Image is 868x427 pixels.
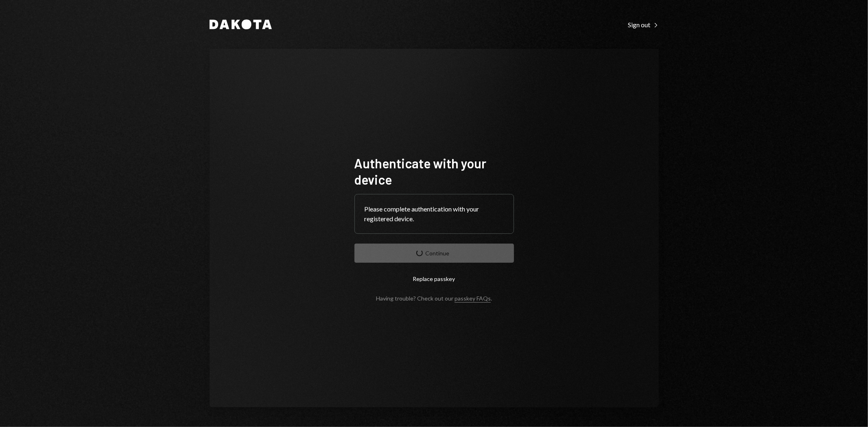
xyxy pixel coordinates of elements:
div: Please complete authentication with your registered device. [365,204,504,224]
button: Replace passkey [354,269,514,288]
div: Having trouble? Check out our . [376,295,492,302]
div: Sign out [628,21,659,29]
h1: Authenticate with your device [354,155,514,187]
a: Sign out [628,20,659,29]
a: passkey FAQs [455,295,491,303]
